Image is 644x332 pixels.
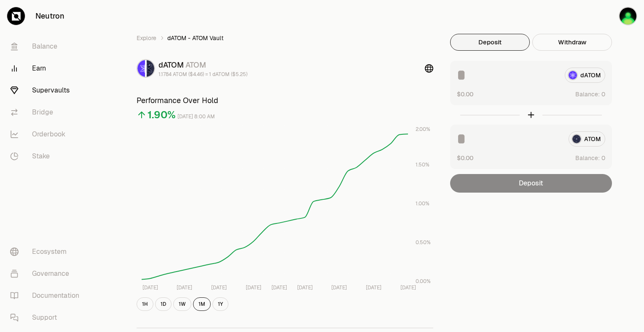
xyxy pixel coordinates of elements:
tspan: [DATE] [271,284,287,291]
span: Balance: [575,154,600,162]
span: dATOM - ATOM Vault [167,34,223,42]
button: 1D [155,297,172,311]
a: Bridge [3,101,91,123]
tspan: [DATE] [211,284,227,291]
a: Documentation [3,285,91,307]
tspan: 0.00% [416,278,431,285]
a: Balance [3,35,91,57]
div: 1.1784 ATOM ($4.46) = 1 dATOM ($5.25) [158,71,247,78]
tspan: [DATE] [297,284,313,291]
span: ATOM [185,60,206,70]
div: 1.90% [148,108,176,122]
button: $0.00 [457,153,473,162]
a: Stake [3,145,91,167]
div: [DATE] 8:00 AM [177,112,215,122]
a: Ecosystem [3,241,91,263]
button: Deposit [450,34,530,51]
tspan: 1.50% [416,161,429,168]
tspan: [DATE] [177,284,192,291]
button: $0.00 [457,90,473,98]
tspan: [DATE] [366,284,381,291]
tspan: 0.50% [416,239,431,246]
nav: breadcrumb [137,34,433,42]
button: 1Y [212,297,228,311]
a: Support [3,307,91,329]
span: Balance: [575,90,600,98]
img: ATOM Logo [147,60,154,77]
h3: Performance Over Hold [137,95,433,106]
img: dATOM Logo [137,60,145,77]
tspan: [DATE] [142,284,158,291]
tspan: [DATE] [400,284,416,291]
button: 1W [173,297,191,311]
a: Earn [3,57,91,79]
img: Keplr [619,7,637,25]
div: dATOM [158,59,247,71]
tspan: 1.00% [416,200,429,207]
button: Withdraw [532,34,612,51]
tspan: [DATE] [246,284,261,291]
a: Supervaults [3,79,91,101]
tspan: [DATE] [331,284,347,291]
tspan: 2.00% [416,126,430,133]
button: 1H [137,297,153,311]
a: Orderbook [3,123,91,145]
a: Explore [137,34,156,42]
a: Governance [3,263,91,285]
button: 1M [193,297,211,311]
